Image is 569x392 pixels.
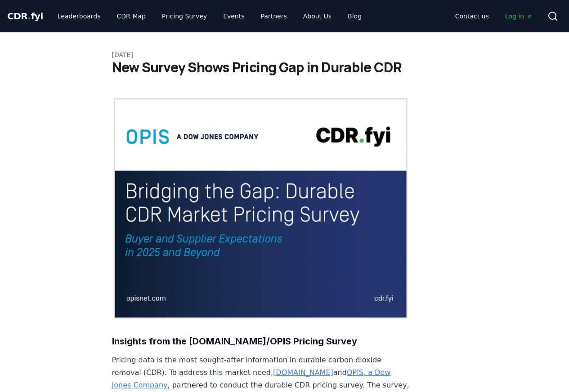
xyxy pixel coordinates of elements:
span: CDR fyi [7,11,43,22]
a: [DOMAIN_NAME] [273,368,333,377]
a: Contact us [448,8,496,24]
span: Log in [505,12,533,21]
a: CDR.fyi [7,10,43,22]
a: Blog [341,8,369,24]
nav: Main [50,8,369,24]
a: Partners [254,8,294,24]
a: CDR Map [110,8,153,24]
h1: New Survey Shows Pricing Gap in Durable CDR [112,59,457,75]
img: blog post image [112,97,410,320]
strong: Insights from the [DOMAIN_NAME]/OPIS Pricing Survey [112,336,357,347]
a: Events [216,8,251,24]
a: Pricing Survey [155,8,214,24]
a: Leaderboards [50,8,108,24]
a: Log in [498,8,540,24]
span: . [28,11,31,22]
p: [DATE] [112,50,457,59]
a: About Us [296,8,339,24]
nav: Main [448,8,540,24]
